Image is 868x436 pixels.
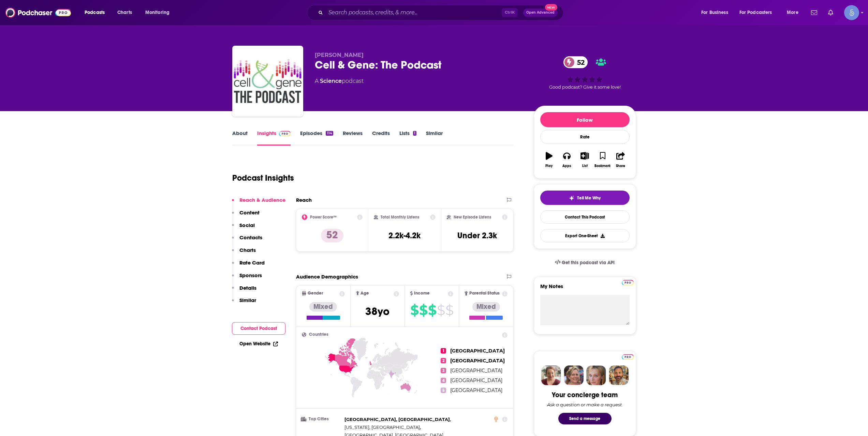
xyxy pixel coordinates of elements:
[296,273,358,280] h2: Audience Demographics
[622,280,634,285] img: Podchaser Pro
[239,209,260,216] p: Content
[534,52,636,94] div: 52Good podcast? Give it some love!
[381,215,419,220] h2: Total Monthly Listens
[300,130,333,146] a: Episodes114
[441,378,446,383] span: 4
[232,285,256,297] button: Details
[365,305,389,318] span: 38 yo
[577,195,601,201] span: Tell Me Why
[309,332,328,337] span: Countries
[526,11,555,14] span: Open Advanced
[594,164,610,168] div: Bookmark
[569,195,574,201] img: tell me why sparkle
[310,215,337,220] h2: Power Score™
[562,164,571,168] div: Apps
[570,56,588,68] span: 52
[450,377,502,384] span: [GEOGRAPHIC_DATA]
[441,358,446,363] span: 2
[540,210,630,224] a: Contact This Podcast
[540,130,630,144] div: Rate
[552,391,618,399] div: Your concierge team
[735,7,782,18] button: open menu
[239,285,256,291] p: Details
[232,173,294,183] h1: Podcast Insights
[321,229,343,242] p: 52
[541,365,561,385] img: Sydney Profile
[113,7,136,18] a: Charts
[296,197,312,203] h2: Reach
[612,148,629,172] button: Share
[586,365,606,385] img: Jules Profile
[239,341,278,347] a: Open Website
[239,234,262,241] p: Contacts
[437,305,445,316] span: $
[454,215,491,220] h2: New Episode Listens
[315,52,364,58] span: [PERSON_NAME]
[361,291,369,296] span: Age
[145,8,170,17] span: Monitoring
[5,6,71,19] img: Podchaser - Follow, Share and Rate Podcasts
[609,365,629,385] img: Jon Profile
[441,388,446,393] span: 5
[326,131,333,136] div: 114
[549,85,621,90] span: Good podcast? Give it some love!
[315,77,364,85] div: A podcast
[564,365,584,385] img: Barbara Profile
[701,8,728,17] span: For Business
[441,348,446,354] span: 1
[414,291,430,296] span: Income
[239,222,255,228] p: Social
[413,131,416,136] div: 1
[232,222,255,235] button: Social
[320,78,342,84] a: Science
[232,130,248,146] a: About
[85,8,105,17] span: Podcasts
[696,7,737,18] button: open menu
[232,234,262,247] button: Contacts
[523,9,558,17] button: Open AdvancedNew
[428,305,436,316] span: $
[239,259,265,266] p: Rate Card
[594,148,612,172] button: Bookmark
[540,283,630,295] label: My Notes
[426,130,443,146] a: Similar
[622,353,634,360] a: Pro website
[257,130,291,146] a: InsightsPodchaser Pro
[545,4,557,11] span: New
[844,5,859,20] button: Show profile menu
[343,130,363,146] a: Reviews
[234,47,302,115] img: Cell & Gene: The Podcast
[787,8,798,17] span: More
[558,413,612,424] button: Send a message
[410,305,418,316] span: $
[232,259,265,272] button: Rate Card
[309,302,337,312] div: Mixed
[344,416,451,423] span: ,
[450,358,505,364] span: [GEOGRAPHIC_DATA]
[808,7,820,18] a: Show notifications dropdown
[502,8,518,17] span: Ctrl K
[141,7,178,18] button: open menu
[562,260,615,266] span: Get this podcast via API
[232,322,285,335] button: Contact Podcast
[232,297,256,310] button: Similar
[445,305,453,316] span: $
[540,112,630,127] button: Follow
[450,387,502,393] span: [GEOGRAPHIC_DATA]
[545,164,553,168] div: Play
[232,247,256,259] button: Charts
[547,402,623,407] div: Ask a question or make a request.
[549,254,620,271] a: Get this podcast via API
[388,230,421,241] h3: 2.2k-4.2k
[622,279,634,285] a: Pro website
[844,5,859,20] img: User Profile
[622,354,634,360] img: Podchaser Pro
[344,424,420,430] span: [US_STATE], [GEOGRAPHIC_DATA]
[232,209,260,222] button: Content
[232,197,285,209] button: Reach & Audience
[563,56,588,68] a: 52
[239,272,262,279] p: Sponsors
[782,7,807,18] button: open menu
[540,229,630,242] button: Export One-Sheet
